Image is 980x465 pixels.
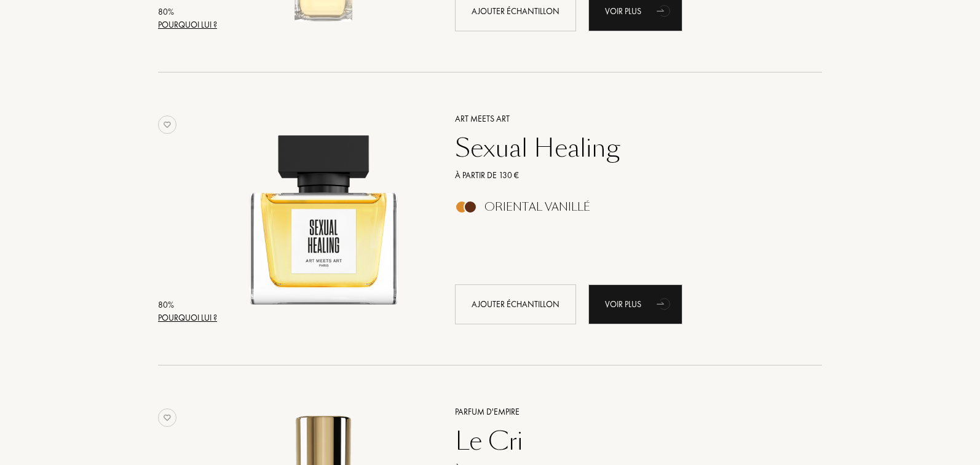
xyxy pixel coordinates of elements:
[446,133,804,163] a: Sexual Healing
[446,112,804,125] a: Art Meets Art
[158,408,176,427] img: no_like_p.png
[446,204,804,217] a: Oriental Vanillé
[221,111,426,315] img: Sexual Healing Art Meets Art
[588,284,682,324] a: Voir plusanimation
[588,284,682,324] div: Voir plus
[446,169,804,182] a: À partir de 130 €
[221,97,437,338] a: Sexual Healing Art Meets Art
[158,311,217,324] div: Pourquoi lui ?
[652,291,677,316] div: animation
[158,115,176,134] img: no_like_p.png
[446,405,804,418] a: Parfum d'Empire
[446,426,804,456] a: Le Cri
[484,200,590,214] div: Oriental Vanillé
[158,299,217,311] div: 80 %
[158,18,217,31] div: Pourquoi lui ?
[158,6,217,18] div: 80 %
[455,284,576,324] div: Ajouter échantillon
